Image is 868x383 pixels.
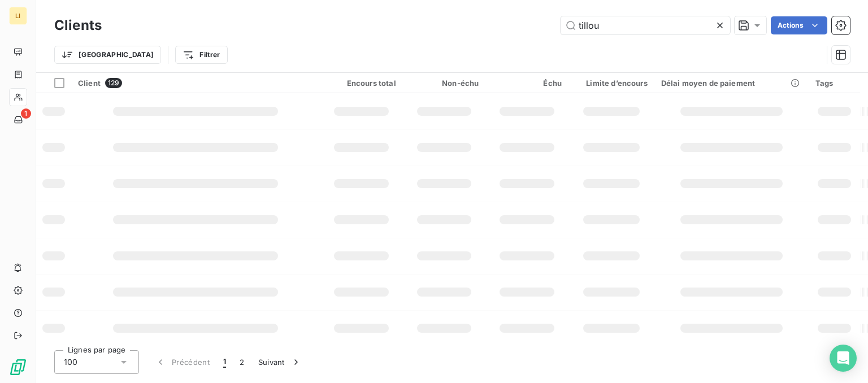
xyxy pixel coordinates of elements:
div: Tags [815,79,853,88]
button: 1 [216,350,233,374]
img: Logo LeanPay [9,358,27,376]
div: Échu [492,79,562,88]
button: Suivant [251,350,309,374]
div: Délai moyen de paiement [661,79,802,88]
input: Rechercher [561,16,730,34]
a: 1 [9,111,27,129]
button: Filtrer [175,46,227,64]
button: Précédent [148,350,216,374]
div: Open Intercom Messenger [830,345,857,372]
span: 100 [64,356,77,368]
div: Encours total [327,79,396,88]
h3: Clients [54,15,102,36]
button: [GEOGRAPHIC_DATA] [54,46,161,64]
button: Actions [771,16,827,34]
span: 1 [21,108,31,119]
div: Non-échu [410,79,479,88]
div: LI [9,7,27,25]
button: 2 [233,350,251,374]
span: 129 [105,78,122,88]
span: 1 [223,356,226,368]
div: Limite d’encours [575,79,648,88]
span: Client [78,79,101,88]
